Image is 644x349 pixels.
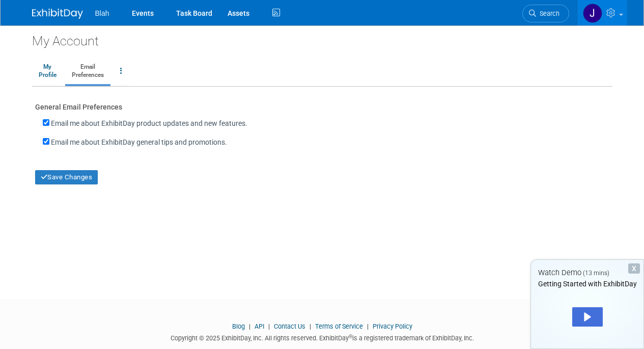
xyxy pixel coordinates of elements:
a: API [255,323,264,330]
a: Terms of Service [315,323,363,330]
div: Getting Started with ExhibitDay [531,279,643,289]
span: Blah [95,9,109,17]
div: My Account [32,25,612,50]
div: Watch Demo [531,267,643,278]
span: | [246,323,253,330]
label: Email me about ExhibitDay product updates and new features. [51,118,247,128]
a: Blog [232,323,245,330]
a: Contact Us [274,323,305,330]
div: General Email Preferences [35,99,609,112]
div: Play [572,307,603,327]
div: Dismiss [628,263,640,274]
a: Privacy Policy [373,323,412,330]
button: Save Changes [35,170,98,184]
span: Search [536,10,559,17]
span: (13 mins) [583,270,609,277]
label: Email me about ExhibitDay general tips and promotions. [51,137,227,147]
a: Search [522,5,569,22]
sup: ® [349,334,352,339]
span: | [266,323,272,330]
img: ExhibitDay [32,9,83,19]
a: EmailPreferences [65,59,110,84]
span: | [307,323,314,330]
a: MyProfile [32,59,63,84]
img: julia son [583,4,602,23]
span: | [365,323,371,330]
